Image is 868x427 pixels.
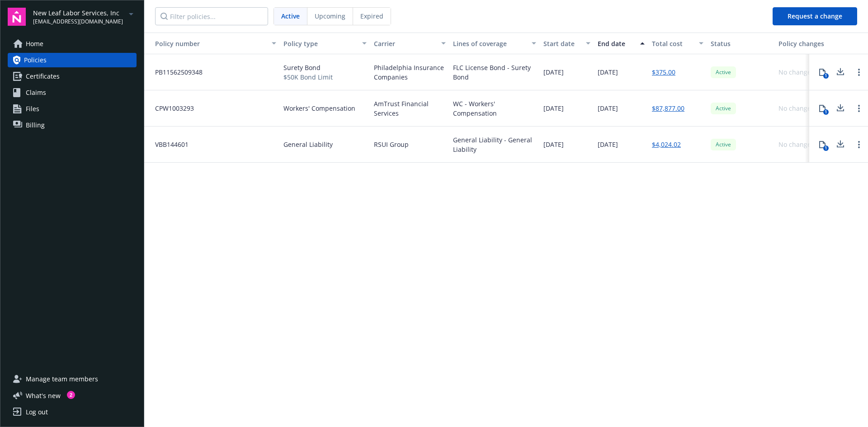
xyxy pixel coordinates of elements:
span: Surety Bond [283,63,333,72]
input: Filter policies... [155,7,268,25]
a: $375.00 [652,67,675,77]
div: Log out [26,405,48,419]
span: What ' s new [26,391,61,400]
span: RSUI Group [374,140,409,149]
span: Active [281,11,300,21]
a: Files [8,102,137,116]
button: End date [594,33,648,54]
span: $50K Bond Limit [283,72,333,82]
div: No changes [778,140,814,149]
div: 1 [823,145,829,151]
span: [EMAIL_ADDRESS][DOMAIN_NAME] [33,18,123,26]
span: Philadelphia Insurance Companies [374,63,446,82]
button: 1 [813,99,831,117]
a: Claims [8,85,137,100]
span: General Liability [283,140,333,149]
span: [DATE] [543,103,564,113]
a: Policies [8,53,137,67]
a: $4,024.02 [652,140,681,149]
span: [DATE] [543,140,564,149]
span: Workers' Compensation [283,103,355,113]
button: Total cost [648,33,707,54]
div: Total cost [652,39,693,48]
a: $87,877.00 [652,103,684,113]
span: Certificates [26,69,60,84]
div: Policy type [283,39,357,48]
span: Claims [26,85,46,100]
span: Home [26,37,43,51]
span: Policies [24,53,47,67]
div: General Liability - General Liability [453,135,536,154]
span: Billing [26,118,45,132]
a: Open options [854,67,864,78]
a: Certificates [8,69,137,84]
div: End date [598,39,635,48]
button: Status [707,33,775,54]
div: No changes [778,67,814,77]
a: Open options [854,103,864,114]
div: Toggle SortBy [148,39,266,48]
span: [DATE] [598,67,618,77]
span: [DATE] [598,103,618,113]
span: Upcoming [315,11,345,21]
div: Lines of coverage [453,39,526,48]
button: Policy changes [775,33,831,54]
div: 2 [67,391,75,399]
span: Active [714,104,732,113]
span: Expired [360,11,383,21]
div: 1 [823,109,829,115]
button: Start date [540,33,594,54]
span: CPW1003293 [148,103,194,113]
a: Manage team members [8,372,137,386]
div: Policy number [148,39,266,48]
button: Lines of coverage [449,33,540,54]
button: Carrier [370,33,449,54]
button: Request a change [773,7,857,25]
a: arrowDropDown [126,8,137,19]
div: WC - Workers' Compensation [453,99,536,118]
button: New Leaf Labor Services, Inc[EMAIL_ADDRESS][DOMAIN_NAME]arrowDropDown [33,8,137,26]
button: What's new2 [8,391,75,400]
div: Policy changes [778,39,828,48]
div: Carrier [374,39,436,48]
div: Status [711,39,771,48]
button: Policy type [280,33,370,54]
span: Active [714,68,732,76]
a: Open options [854,139,864,150]
span: Active [714,141,732,149]
span: VBB144601 [148,140,189,149]
span: [DATE] [543,67,564,77]
div: Start date [543,39,580,48]
img: navigator-logo.svg [8,8,26,26]
a: Billing [8,118,137,132]
div: No changes [778,103,814,113]
button: 1 [813,63,831,81]
a: Home [8,37,137,51]
span: Files [26,102,39,116]
span: [DATE] [598,140,618,149]
div: FLC License Bond - Surety Bond [453,63,536,82]
span: New Leaf Labor Services, Inc [33,8,123,18]
span: AmTrust Financial Services [374,99,446,118]
span: Manage team members [26,372,98,386]
button: 1 [813,136,831,154]
div: 1 [823,73,829,79]
span: PB11562509348 [148,67,203,77]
